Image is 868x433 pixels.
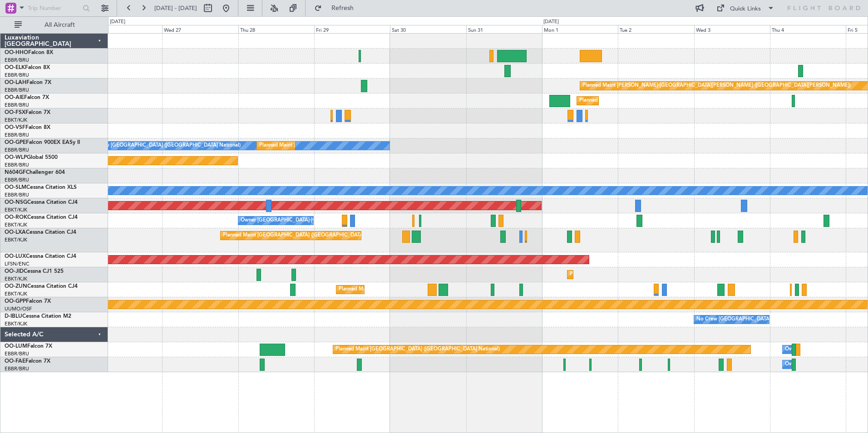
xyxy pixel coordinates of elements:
[390,25,466,33] div: Sat 30
[5,50,28,55] span: OO-HHO
[162,25,238,33] div: Wed 27
[5,276,27,282] a: EBKT/KJK
[5,95,24,100] span: OO-AIE
[5,269,24,274] span: OO-JID
[5,185,26,190] span: OO-SLM
[712,1,779,15] button: Quick Links
[5,170,65,175] a: N604GFChallenger 604
[5,65,25,70] span: OO-ELK
[5,207,27,213] a: EBKT/KJK
[570,268,676,281] div: Planned Maint Kortrijk-[GEOGRAPHIC_DATA]
[543,18,559,26] div: [DATE]
[5,314,22,319] span: D-IBLU
[5,359,50,364] a: OO-FAEFalcon 7X
[10,18,99,32] button: All Aircraft
[5,87,29,93] a: EBBR/BRU
[24,22,96,28] span: All Aircraft
[310,1,365,15] button: Refresh
[5,230,26,235] span: OO-LXA
[28,1,80,15] input: Trip Number
[5,185,77,190] a: OO-SLMCessna Citation XLS
[5,140,26,145] span: OO-GPE
[5,350,29,357] a: EBBR/BRU
[618,25,694,33] div: Tue 2
[238,25,314,33] div: Thu 28
[5,72,29,79] a: EBBR/BRU
[5,254,26,259] span: OO-LUX
[5,284,27,289] span: OO-ZUN
[5,110,50,115] a: OO-FSXFalcon 7X
[5,320,27,327] a: EBKT/KJK
[5,359,25,364] span: OO-FAE
[5,269,64,274] a: OO-JIDCessna CJ1 525
[5,230,76,235] a: OO-LXACessna Citation CJ4
[5,299,26,304] span: OO-GPP
[5,261,30,267] a: LFSN/ENC
[5,65,50,70] a: OO-ELKFalcon 8X
[5,110,25,115] span: OO-FSX
[5,305,32,312] a: UUMO/OSF
[5,102,29,108] a: EBBR/BRU
[5,192,29,198] a: EBBR/BRU
[5,314,71,319] a: D-IBLUCessna Citation M2
[542,25,618,33] div: Mon 1
[579,94,722,108] div: Planned Maint [GEOGRAPHIC_DATA] ([GEOGRAPHIC_DATA])
[5,95,49,100] a: OO-AIEFalcon 7X
[5,200,27,205] span: OO-NSG
[5,284,78,289] a: OO-ZUNCessna Citation CJ4
[339,283,444,296] div: Planned Maint Kortrijk-[GEOGRAPHIC_DATA]
[5,290,27,297] a: EBKT/KJK
[5,57,29,64] a: EBBR/BRU
[324,5,362,11] span: Refresh
[5,125,50,130] a: OO-VSFFalcon 8X
[5,50,53,55] a: OO-HHOFalcon 8X
[5,236,27,243] a: EBKT/KJK
[696,313,848,326] div: No Crew [GEOGRAPHIC_DATA] ([GEOGRAPHIC_DATA] National)
[5,344,27,349] span: OO-LUM
[314,25,390,33] div: Fri 29
[5,344,52,349] a: OO-LUMFalcon 7X
[110,18,125,26] div: [DATE]
[785,358,847,371] div: Owner Melsbroek Air Base
[223,229,387,242] div: Planned Maint [GEOGRAPHIC_DATA] ([GEOGRAPHIC_DATA] National)
[5,170,26,175] span: N604GF
[730,5,761,14] div: Quick Links
[5,215,27,220] span: OO-ROK
[86,25,162,33] div: Tue 26
[154,4,197,12] span: [DATE] - [DATE]
[5,125,25,130] span: OO-VSF
[259,139,424,153] div: Planned Maint [GEOGRAPHIC_DATA] ([GEOGRAPHIC_DATA] National)
[5,80,26,85] span: OO-LAH
[5,147,29,153] a: EBBR/BRU
[5,162,29,168] a: EBBR/BRU
[5,215,78,220] a: OO-ROKCessna Citation CJ4
[466,25,542,33] div: Sun 31
[770,25,846,33] div: Thu 4
[5,221,27,228] a: EBKT/KJK
[582,79,851,93] div: Planned Maint [PERSON_NAME]-[GEOGRAPHIC_DATA][PERSON_NAME] ([GEOGRAPHIC_DATA][PERSON_NAME])
[5,200,78,205] a: OO-NSGCessna Citation CJ4
[5,155,58,160] a: OO-WLPGlobal 5500
[335,343,500,356] div: Planned Maint [GEOGRAPHIC_DATA] ([GEOGRAPHIC_DATA] National)
[5,299,51,304] a: OO-GPPFalcon 7X
[785,343,847,356] div: Owner Melsbroek Air Base
[5,140,80,145] a: OO-GPEFalcon 900EX EASy II
[5,177,29,183] a: EBBR/BRU
[5,254,76,259] a: OO-LUXCessna Citation CJ4
[5,155,27,160] span: OO-WLP
[5,117,27,123] a: EBKT/KJK
[241,214,363,227] div: Owner [GEOGRAPHIC_DATA]-[GEOGRAPHIC_DATA]
[5,365,29,372] a: EBBR/BRU
[5,132,29,138] a: EBBR/BRU
[694,25,770,33] div: Wed 3
[5,80,51,85] a: OO-LAHFalcon 7X
[89,139,241,153] div: No Crew [GEOGRAPHIC_DATA] ([GEOGRAPHIC_DATA] National)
